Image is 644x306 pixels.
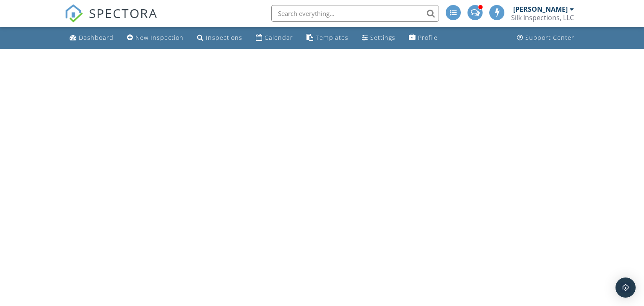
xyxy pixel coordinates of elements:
[525,34,574,41] div: Support Center
[66,30,117,46] a: Dashboard
[303,30,352,46] a: Templates
[65,4,83,23] img: The Best Home Inspection Software - Spectora
[206,34,242,41] div: Inspections
[358,30,399,46] a: Settings
[252,30,296,46] a: Calendar
[514,30,578,46] a: Support Center
[194,30,246,46] a: Inspections
[65,11,158,29] a: SPECTORA
[418,34,438,41] div: Profile
[316,34,348,41] div: Templates
[370,34,395,41] div: Settings
[124,30,187,46] a: New Inspection
[79,34,114,41] div: Dashboard
[265,34,293,41] div: Calendar
[89,4,158,22] span: SPECTORA
[513,5,568,13] div: [PERSON_NAME]
[405,30,441,46] a: Profile
[615,277,636,298] div: Open Intercom Messenger
[135,34,184,41] div: New Inspection
[271,5,439,22] input: Search everything...
[511,13,574,22] div: Silk Inspections, LLC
